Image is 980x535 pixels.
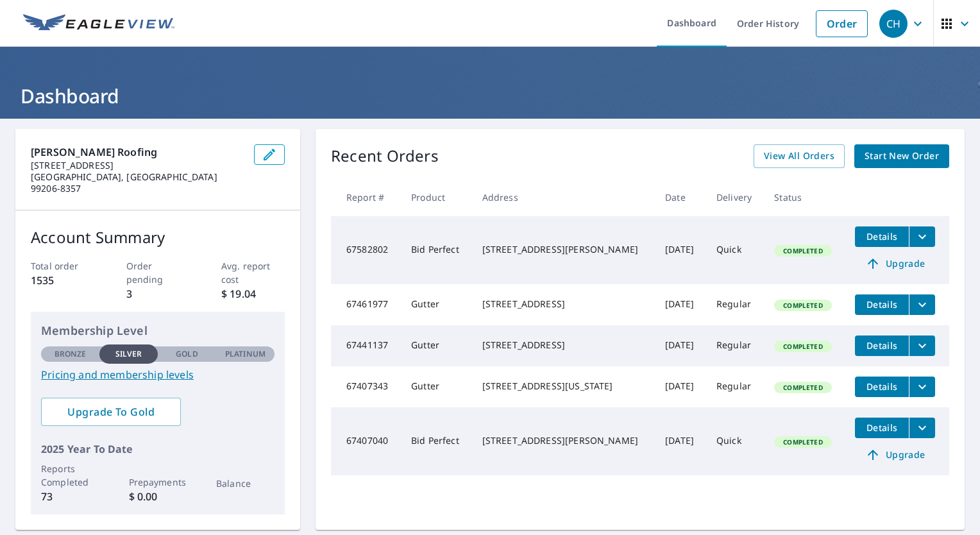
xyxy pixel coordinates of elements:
[816,10,868,37] a: Order
[221,259,285,286] p: Avg. report cost
[655,178,706,216] th: Date
[221,286,285,301] p: $ 19.04
[331,284,401,325] td: 67461977
[331,325,401,366] td: 67441137
[41,367,275,382] a: Pricing and membership levels
[775,342,830,351] span: Completed
[176,348,198,360] p: Gold
[225,348,266,360] p: Platinum
[655,284,706,325] td: [DATE]
[31,160,244,171] p: [STREET_ADDRESS]
[126,286,190,301] p: 3
[331,144,439,168] p: Recent Orders
[31,171,244,194] p: [GEOGRAPHIC_DATA], [GEOGRAPHIC_DATA] 99206-8357
[482,298,645,310] div: [STREET_ADDRESS]
[129,489,187,504] p: $ 0.00
[472,178,655,216] th: Address
[706,366,764,407] td: Regular
[331,178,401,216] th: Report #
[482,339,645,352] div: [STREET_ADDRESS]
[854,144,949,168] a: Start New Order
[126,259,190,286] p: Order pending
[41,398,181,426] a: Upgrade To Gold
[855,226,909,247] button: detailsBtn-67582802
[863,230,901,242] span: Details
[909,377,935,397] button: filesDropdownBtn-67407343
[216,477,275,490] p: Balance
[401,284,472,325] td: Gutter
[863,339,901,352] span: Details
[401,407,472,475] td: Bid Perfect
[115,348,142,360] p: Silver
[31,144,244,160] p: [PERSON_NAME] Roofing
[41,441,275,457] p: 2025 Year To Date
[15,83,965,109] h1: Dashboard
[909,294,935,315] button: filesDropdownBtn-67461977
[41,322,275,339] p: Membership Level
[706,284,764,325] td: Regular
[775,246,830,255] span: Completed
[41,489,99,504] p: 73
[331,366,401,407] td: 67407343
[855,253,935,274] a: Upgrade
[855,445,935,465] a: Upgrade
[655,216,706,284] td: [DATE]
[764,148,834,164] span: View All Orders
[706,178,764,216] th: Delivery
[863,447,927,463] span: Upgrade
[754,144,845,168] a: View All Orders
[706,216,764,284] td: Quick
[706,407,764,475] td: Quick
[855,377,909,397] button: detailsBtn-67407343
[655,407,706,475] td: [DATE]
[865,148,939,164] span: Start New Order
[855,335,909,356] button: detailsBtn-67441137
[331,407,401,475] td: 67407040
[23,14,174,33] img: EV Logo
[775,383,830,392] span: Completed
[655,325,706,366] td: [DATE]
[855,418,909,438] button: detailsBtn-67407040
[129,475,187,489] p: Prepayments
[863,421,901,434] span: Details
[31,259,94,273] p: Total order
[863,256,927,271] span: Upgrade
[764,178,845,216] th: Status
[55,348,87,360] p: Bronze
[775,301,830,310] span: Completed
[863,380,901,393] span: Details
[51,405,171,419] span: Upgrade To Gold
[706,325,764,366] td: Regular
[401,325,472,366] td: Gutter
[482,380,645,393] div: [STREET_ADDRESS][US_STATE]
[879,10,908,38] div: CH
[31,226,285,249] p: Account Summary
[401,178,472,216] th: Product
[401,366,472,407] td: Gutter
[31,273,94,288] p: 1535
[775,437,830,446] span: Completed
[655,366,706,407] td: [DATE]
[41,462,99,489] p: Reports Completed
[863,298,901,310] span: Details
[401,216,472,284] td: Bid Perfect
[909,335,935,356] button: filesDropdownBtn-67441137
[909,226,935,247] button: filesDropdownBtn-67582802
[909,418,935,438] button: filesDropdownBtn-67407040
[331,216,401,284] td: 67582802
[482,434,645,447] div: [STREET_ADDRESS][PERSON_NAME]
[482,243,645,256] div: [STREET_ADDRESS][PERSON_NAME]
[855,294,909,315] button: detailsBtn-67461977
